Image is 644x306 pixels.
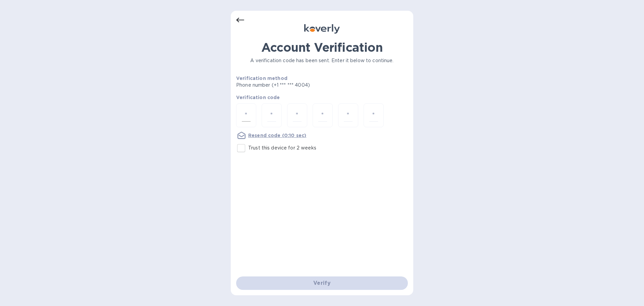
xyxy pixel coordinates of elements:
[236,82,361,89] p: Phone number (+1 *** *** 4004)
[236,76,287,81] b: Verification method
[236,40,408,54] h1: Account Verification
[248,133,306,138] u: Resend code (0:10 sec)
[248,144,316,151] p: Trust this device for 2 weeks
[236,57,408,64] p: A verification code has been sent. Enter it below to continue.
[236,94,408,101] p: Verification code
